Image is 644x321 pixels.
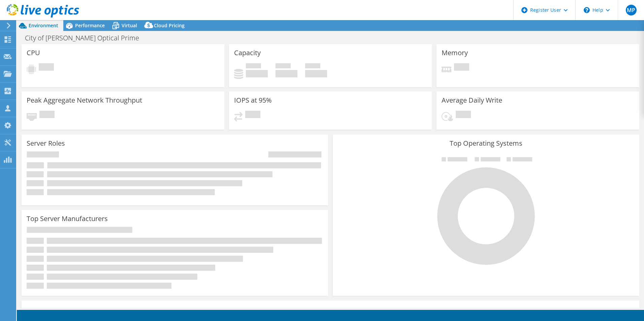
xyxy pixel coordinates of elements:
[122,22,137,29] span: Virtual
[234,49,261,57] h3: Capacity
[626,5,637,15] span: MP
[442,49,468,57] h3: Memory
[245,111,260,120] span: Pending
[27,97,142,104] h3: Peak Aggregate Network Throughput
[305,63,320,70] span: Total
[584,7,590,13] svg: \n
[305,70,327,77] h4: 0 GiB
[442,97,502,104] h3: Average Daily Write
[39,63,54,72] span: Pending
[246,63,261,70] span: Used
[27,49,40,57] h3: CPU
[454,63,469,72] span: Pending
[456,111,471,120] span: Pending
[234,97,272,104] h3: IOPS at 95%
[39,111,55,120] span: Pending
[338,140,634,147] h3: Top Operating Systems
[75,22,105,29] span: Performance
[246,70,268,77] h4: 0 GiB
[27,215,108,222] h3: Top Server Manufacturers
[27,140,65,147] h3: Server Roles
[29,22,58,29] span: Environment
[22,34,150,42] h1: City of [PERSON_NAME] Optical Prime
[276,63,291,70] span: Free
[276,70,297,77] h4: 0 GiB
[154,22,185,29] span: Cloud Pricing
